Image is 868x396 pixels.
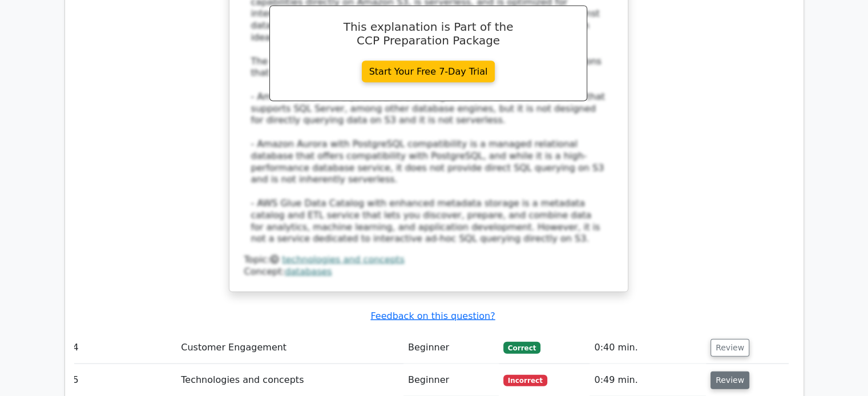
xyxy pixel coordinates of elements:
[590,332,706,364] td: 0:40 min.
[503,342,540,353] span: Correct
[710,371,749,389] button: Review
[244,266,613,278] div: Concept:
[362,61,495,83] a: Start Your Free 7-Day Trial
[282,254,404,265] a: technologies and concepts
[285,266,332,277] a: databases
[244,254,613,266] div: Topic:
[68,332,177,364] td: 4
[176,332,403,364] td: Customer Engagement
[710,339,749,357] button: Review
[503,375,547,386] span: Incorrect
[370,311,495,321] a: Feedback on this question?
[403,332,499,364] td: Beginner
